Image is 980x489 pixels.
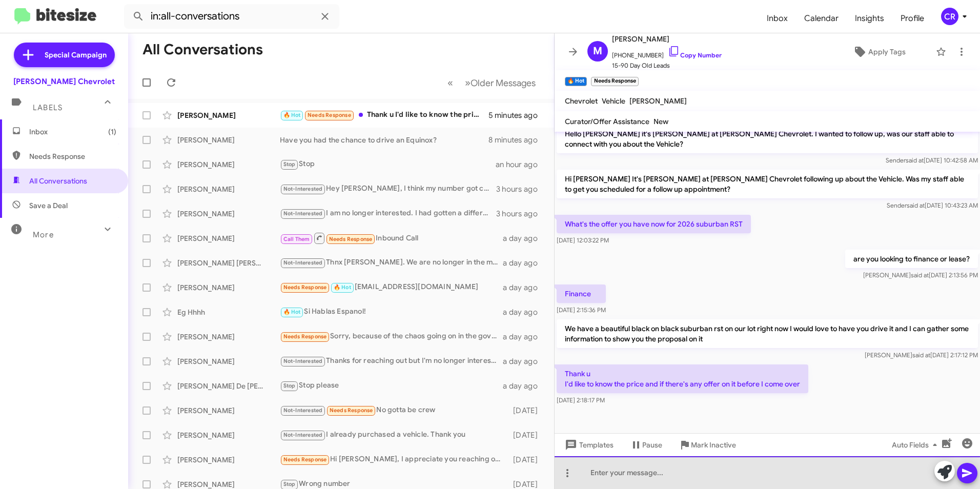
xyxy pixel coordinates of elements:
div: a day ago [503,307,546,317]
div: Hey [PERSON_NAME], I think my number got confused with ny parents. They were the ones looking for... [280,183,496,195]
div: Eg Hhhh [177,307,280,317]
span: Templates [563,436,614,454]
span: Needs Response [283,456,327,463]
span: Needs Response [330,407,373,414]
p: Finance [557,284,606,303]
span: [DATE] 12:03:22 PM [557,236,609,244]
div: [PERSON_NAME] [177,356,280,366]
div: [PERSON_NAME] [PERSON_NAME] [177,258,280,268]
p: Hi [PERSON_NAME] It's [PERSON_NAME] at [PERSON_NAME] Chevrolet following up about the Vehicle. Wa... [557,170,978,198]
div: Thanks for reaching out but I'm no longer interested [280,355,503,367]
input: Search [124,4,339,29]
button: Mark Inactive [670,436,744,454]
span: Call Them [283,236,310,242]
span: 15-90 Day Old Leads [612,60,722,71]
span: said at [906,156,924,164]
button: Apply Tags [827,43,931,61]
div: 5 minutes ago [488,110,546,120]
div: Hi [PERSON_NAME], I appreciate you reaching out but we owe 40k on my Ford and it's worth at best ... [280,454,508,465]
span: « [447,76,453,89]
span: Needs Response [29,151,116,161]
span: Labels [33,103,63,112]
div: [PERSON_NAME] De [PERSON_NAME] [177,381,280,391]
p: What's the offer you have now for 2026 suburban RST [557,215,751,233]
nav: Page navigation example [442,72,542,93]
button: Previous [441,72,459,93]
div: [PERSON_NAME] [177,405,280,416]
div: a day ago [503,356,546,366]
small: 🔥 Hot [565,77,587,86]
span: [PERSON_NAME] [612,33,722,45]
small: Needs Response [591,77,638,86]
div: a day ago [503,282,546,293]
span: said at [911,271,929,279]
a: Special Campaign [14,43,115,67]
span: All Conversations [29,176,87,186]
span: Not-Interested [283,259,323,266]
div: Thnx [PERSON_NAME]. We are no longer in the market [280,257,503,269]
div: [DATE] [508,405,546,416]
div: I already purchased a vehicle. Thank you [280,429,508,441]
span: Not-Interested [283,432,323,438]
a: Copy Number [668,51,722,59]
span: Stop [283,481,296,487]
span: [DATE] 2:18:17 PM [557,396,605,404]
span: said at [907,201,925,209]
div: [PERSON_NAME] [177,209,280,219]
div: [PERSON_NAME] [177,110,280,120]
h1: All Conversations [142,42,263,58]
button: Pause [622,436,670,454]
div: 3 hours ago [496,184,546,194]
span: Apply Tags [868,43,906,61]
span: [PERSON_NAME] [629,96,687,106]
div: Thank u I'd like to know the price and if there's any offer on it before I come over [280,109,488,121]
div: a day ago [503,381,546,391]
span: 🔥 Hot [334,284,351,291]
button: Auto Fields [884,436,949,454]
span: » [465,76,471,89]
div: Sorry, because of the chaos going on in the government, I have to put a pause on my interest for ... [280,331,503,342]
span: 🔥 Hot [283,112,301,118]
div: CR [941,8,958,25]
div: [DATE] [508,430,546,440]
span: Mark Inactive [691,436,736,454]
div: Have you had the chance to drive an Equinox? [280,135,488,145]
span: Older Messages [471,77,536,89]
span: Inbox [759,4,796,33]
span: More [33,230,54,239]
div: [PERSON_NAME] [177,282,280,293]
span: 🔥 Hot [283,309,301,315]
div: [PERSON_NAME] [177,184,280,194]
div: [PERSON_NAME] Chevrolet [13,76,115,87]
span: Curator/Offer Assistance [565,117,649,126]
span: Not-Interested [283,210,323,217]
div: Si Hablas Espanol! [280,306,503,318]
a: Calendar [796,4,847,33]
div: an hour ago [496,159,546,170]
button: CR [932,8,969,25]
a: Profile [892,4,932,33]
span: Stop [283,161,296,168]
span: Needs Response [283,333,327,340]
span: Needs Response [283,284,327,291]
a: Insights [847,4,892,33]
span: Chevrolet [565,96,598,106]
span: Not-Interested [283,407,323,414]
div: a day ago [503,258,546,268]
div: a day ago [503,332,546,342]
div: Inbound Call [280,232,503,244]
p: are you looking to finance or lease? [845,250,978,268]
span: New [654,117,668,126]
div: Stop please [280,380,503,392]
div: [DATE] [508,455,546,465]
span: Special Campaign [45,50,107,60]
div: Stop [280,158,496,170]
span: [DATE] 2:15:36 PM [557,306,606,314]
span: Inbox [29,127,116,137]
span: Not-Interested [283,186,323,192]
button: Next [459,72,542,93]
button: Templates [555,436,622,454]
span: Sender [DATE] 10:42:58 AM [886,156,978,164]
